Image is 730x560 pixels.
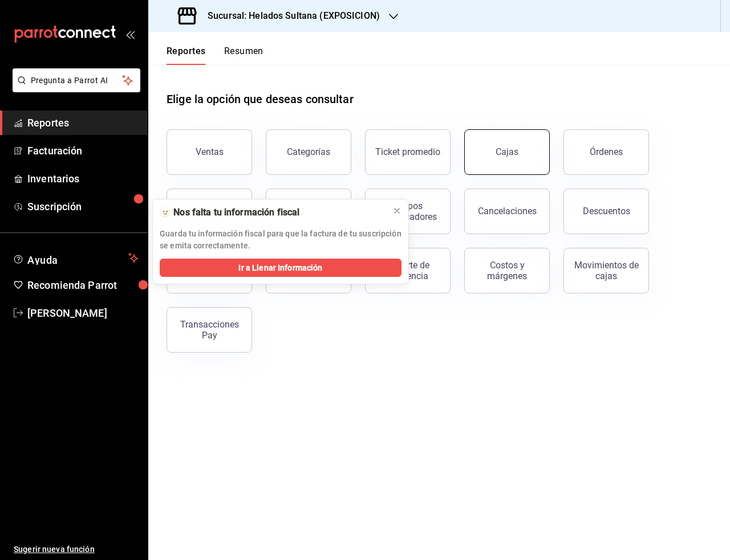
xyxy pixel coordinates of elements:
button: Órdenes [563,129,649,175]
div: navigation tabs [167,46,263,65]
button: Pagos [167,189,252,234]
span: Reportes [27,115,139,130]
button: Descuentos [563,189,649,234]
div: 🫥 Nos falta tu información fiscal [160,206,383,219]
span: Pregunta a Parrot AI [31,75,123,87]
button: open_drawer_menu [125,30,135,39]
div: Ticket promedio [375,146,440,157]
button: Resumen [224,46,263,65]
div: Cancelaciones [478,206,537,216]
span: Ir a Llenar Información [238,262,322,274]
span: Recomienda Parrot [27,277,139,293]
button: Costos y márgenes [464,248,550,293]
button: Pregunta a Parrot AI [13,68,140,92]
button: Ticket promedio [365,129,451,175]
button: Cajas [464,129,550,175]
button: Movimientos de cajas [563,248,649,293]
div: Costos y márgenes [472,260,542,281]
h1: Elige la opción que deseas consultar [167,91,354,108]
span: Sugerir nueva función [14,543,139,555]
h3: Sucursal: Helados Sultana (EXPOSICION) [198,9,380,23]
button: Ir a Llenar Información [160,259,401,277]
p: Guarda tu información fiscal para que la factura de tu suscripción se emita correctamente. [160,228,401,252]
button: Cancelaciones [464,189,550,234]
span: [PERSON_NAME] [27,305,139,321]
span: Facturación [27,143,139,158]
div: Categorías [287,146,330,157]
button: Análisis de venta por hora [266,189,351,234]
span: Suscripción [27,199,139,214]
button: Transacciones Pay [167,307,252,353]
div: Descuentos [583,206,630,216]
div: Transacciones Pay [174,319,245,341]
span: Ayuda [27,251,124,265]
button: Categorías [266,129,351,175]
div: Cajas [496,146,518,157]
button: Grupos modificadores [365,189,451,234]
span: Inventarios [27,171,139,186]
button: Ventas [167,129,252,175]
a: Pregunta a Parrot AI [8,83,140,95]
div: Movimientos de cajas [571,260,642,281]
div: Ventas [196,146,224,157]
button: Reportes [167,46,206,65]
div: Órdenes [590,146,623,157]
